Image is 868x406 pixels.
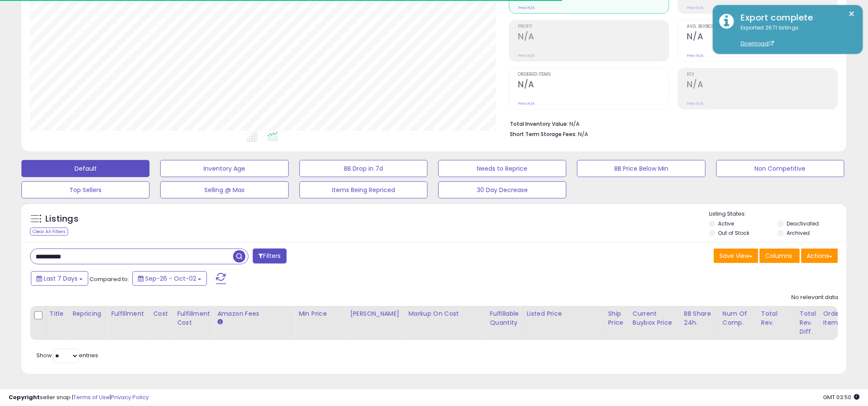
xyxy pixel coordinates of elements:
[510,130,577,138] b: Short Term Storage Fees:
[160,181,288,199] button: Selling @ Max
[577,160,705,177] button: BB Price Below Min
[718,220,734,227] label: Active
[714,249,758,263] button: Save View
[723,309,754,327] div: Num of Comp.
[21,181,150,199] button: Top Sellers
[787,229,810,237] label: Archived
[687,32,838,43] h2: N/A
[849,9,856,19] button: ×
[153,309,170,318] div: Cost
[716,160,844,177] button: Non Competitive
[823,309,855,327] div: Ordered Items
[761,309,793,327] div: Total Rev.
[9,394,149,402] div: seller snap | |
[438,160,566,177] button: Needs to Reprice
[177,309,210,327] div: Fulfillment Cost
[787,220,819,227] label: Deactivated
[687,101,704,106] small: Prev: N/A
[718,229,750,237] label: Out of Stock
[36,351,98,359] span: Show: entries
[253,249,286,264] button: Filters
[30,228,68,236] div: Clear All Filters
[299,309,343,318] div: Min Price
[801,249,838,263] button: Actions
[160,160,288,177] button: Inventory Age
[518,32,669,43] h2: N/A
[518,80,669,91] h2: N/A
[527,309,601,318] div: Listed Price
[510,120,569,127] b: Total Inventory Value:
[608,309,626,327] div: Ship Price
[734,24,856,48] div: Exported 2671 listings.
[111,393,149,401] a: Privacy Policy
[518,24,669,29] span: Profit
[408,309,482,318] div: Markup on Cost
[760,249,800,263] button: Columns
[518,53,535,58] small: Prev: N/A
[299,160,428,177] button: BB Drop in 7d
[45,213,78,225] h5: Listings
[687,72,838,77] span: ROI
[438,181,566,199] button: 30 Day Decrease
[111,309,146,318] div: Fulfillment
[800,309,816,336] div: Total Rev. Diff.
[741,40,774,47] a: Download
[299,181,428,199] button: Items Being Repriced
[217,309,291,318] div: Amazon Fees
[687,80,838,91] h2: N/A
[578,130,589,138] span: N/A
[709,210,847,218] p: Listing States:
[72,309,104,318] div: Repricing
[687,5,704,10] small: Prev: N/A
[350,309,401,318] div: [PERSON_NAME]
[405,306,486,340] th: The percentage added to the cost of goods (COGS) that forms the calculator for Min & Max prices.
[684,309,715,327] div: BB Share 24h.
[90,275,129,283] span: Compared to:
[73,393,110,401] a: Terms of Use
[217,318,222,326] small: Amazon Fees.
[145,274,196,283] span: Sep-26 - Oct-02
[687,53,704,58] small: Prev: N/A
[50,309,65,318] div: Title
[31,271,88,286] button: Last 7 Days
[21,160,150,177] button: Default
[132,271,207,286] button: Sep-26 - Oct-02
[765,252,792,260] span: Columns
[9,393,40,401] strong: Copyright
[687,24,838,29] span: Avg. Buybox Share
[823,393,859,401] span: 2025-10-10 03:50 GMT
[44,274,78,283] span: Last 7 Days
[518,5,535,10] small: Prev: N/A
[734,12,856,24] div: Export complete
[791,293,838,302] div: No relevant data
[518,72,669,77] span: Ordered Items
[510,118,832,128] li: N/A
[518,101,535,106] small: Prev: N/A
[490,309,519,327] div: Fulfillable Quantity
[633,309,677,327] div: Current Buybox Price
